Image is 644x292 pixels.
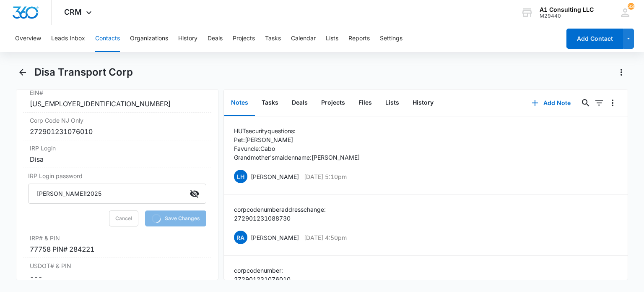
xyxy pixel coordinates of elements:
p: [DATE] 5:10pm [304,172,347,181]
p: 272 901 231 08873 0 [234,214,326,223]
p: [PERSON_NAME] [251,172,299,181]
button: Hide [188,187,201,200]
button: History [406,90,440,116]
button: Overview [15,25,41,52]
button: Leads Inbox [51,25,85,52]
div: 272901231076010 [30,126,204,137]
label: USDOT# & PIN [30,261,204,270]
div: IRP LoginDisa [23,140,211,168]
label: IRP Login password [28,171,206,180]
button: Lists [326,25,338,52]
p: Pet: [PERSON_NAME] [234,135,360,144]
label: IRP# & PIN [30,234,204,242]
div: notifications count [628,3,634,10]
p: [PERSON_NAME] [251,233,299,242]
p: Grandmother's maiden name: [PERSON_NAME] [234,153,360,162]
h1: Disa Transport Corp [34,66,133,79]
button: Reports [348,25,370,52]
p: 272901231076010 [234,275,291,284]
span: LH [234,170,247,183]
button: Files [352,90,379,116]
div: Corp Code NJ Only272901231076010 [23,113,211,140]
button: Deals [285,90,314,116]
span: CRM [64,8,82,16]
p: [DATE] 4:50pm [304,233,347,242]
button: Contacts [95,25,120,52]
div: USDOT# & PIN--- [23,258,211,286]
p: corp code number address change: [234,205,326,214]
p: corp code number: [234,266,291,275]
button: Back [16,66,29,79]
button: Tasks [265,25,281,52]
p: HUT security questions: [234,126,360,135]
button: Projects [314,90,352,116]
button: Projects [233,25,255,52]
label: EIN# [30,88,204,97]
span: 33 [628,3,634,10]
button: Search... [579,96,592,110]
div: IRP# & PIN77758 PIN# 284221 [23,230,211,258]
button: Actions [615,66,628,79]
button: Notes [224,90,255,116]
button: Overflow Menu [606,96,619,110]
button: Lists [379,90,406,116]
button: Organizations [130,25,168,52]
div: Disa [30,154,204,164]
span: RA [234,231,247,244]
div: [US_EMPLOYER_IDENTIFICATION_NUMBER] [30,99,204,109]
button: Calendar [291,25,316,52]
label: IRP Login [30,144,204,153]
p: Fav uncle: Cabo [234,144,360,153]
label: Corp Code NJ Only [30,116,204,125]
dd: --- [30,272,204,282]
button: Filters [592,96,606,110]
button: Tasks [255,90,285,116]
button: Add Contact [566,29,623,49]
button: Add Note [523,93,579,113]
button: Settings [380,25,402,52]
div: account name [540,6,594,13]
button: History [178,25,197,52]
div: account id [540,13,594,19]
button: Deals [208,25,223,52]
div: EIN#[US_EMPLOYER_IDENTIFICATION_NUMBER] [23,85,211,113]
input: IRP Login password [28,184,206,204]
div: 77758 PIN# 284221 [30,244,204,254]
